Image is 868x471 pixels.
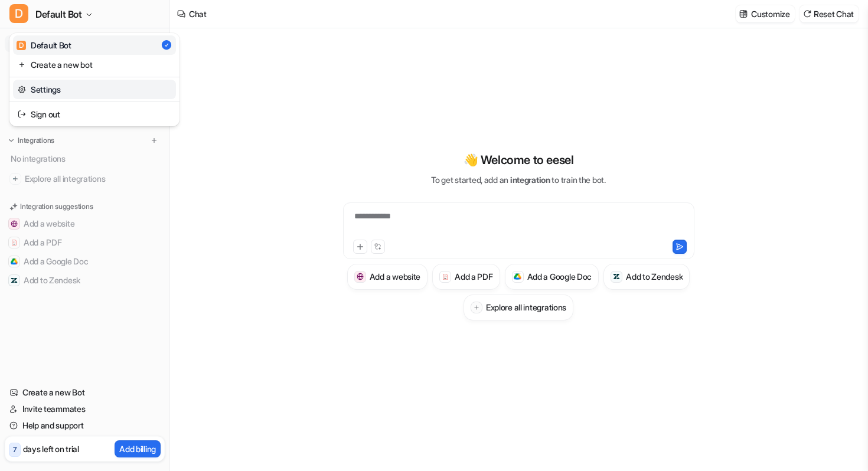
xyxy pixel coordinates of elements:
[35,6,82,22] span: Default Bot
[9,33,180,126] div: DDefault Bot
[18,108,26,120] img: reset
[13,104,176,124] a: Sign out
[18,83,26,96] img: reset
[13,80,176,99] a: Settings
[9,4,28,23] span: D
[17,39,71,51] div: Default Bot
[18,58,26,71] img: reset
[17,41,26,50] span: D
[13,55,176,74] a: Create a new bot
